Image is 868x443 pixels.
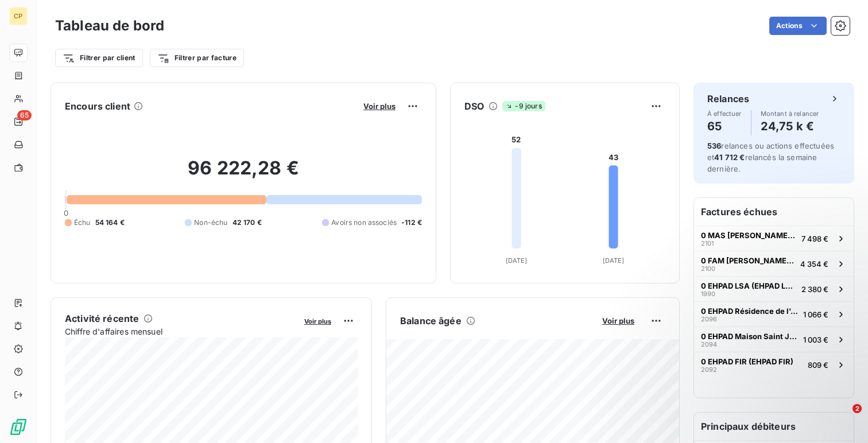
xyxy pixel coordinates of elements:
[65,99,130,113] h6: Encours client
[65,312,139,325] h6: Activité récente
[714,153,745,162] span: 41 712 €
[761,117,819,135] h4: 24,75 k €
[800,259,828,269] span: 4 354 €
[694,276,854,301] button: 0 EHPAD LSA (EHPAD LSA)19902 380 €
[701,316,717,322] span: 2096
[761,110,819,117] span: Montant à relancer
[74,217,91,228] span: Échu
[400,314,462,328] h6: Balance âgée
[360,101,399,111] button: Voir plus
[602,316,634,325] span: Voir plus
[301,316,335,326] button: Voir plus
[95,217,125,228] span: 54 164 €
[701,281,797,290] span: 0 EHPAD LSA (EHPAD LSA)
[331,217,397,228] span: Avoirs non associés
[55,15,164,36] h3: Tableau de bord
[55,49,143,67] button: Filtrer par client
[194,217,227,228] span: Non-échu
[769,17,827,35] button: Actions
[65,325,296,337] span: Chiffre d'affaires mensuel
[401,217,422,228] span: -112 €
[64,208,68,217] span: 0
[694,327,854,352] button: 0 EHPAD Maison Saint Joseph SAA (EHPAD [GEOGRAPHIC_DATA])20941 003 €
[599,316,638,326] button: Voir plus
[701,290,715,297] span: 1990
[694,198,854,226] h6: Factures échues
[801,285,828,294] span: 2 380 €
[506,257,528,265] tspan: [DATE]
[707,117,742,135] h4: 65
[17,110,32,121] span: 65
[801,234,828,243] span: 7 498 €
[701,306,799,316] span: 0 EHPAD Résidence de l'Adoration (EHPAD Résidence de l'Adoration)
[701,256,796,265] span: 0 FAM [PERSON_NAME] (FAM [PERSON_NAME])
[150,49,244,67] button: Filtrer par facture
[694,413,854,440] h6: Principaux débiteurs
[694,251,854,276] button: 0 FAM [PERSON_NAME] (FAM [PERSON_NAME])21004 354 €
[232,217,262,228] span: 42 170 €
[701,231,797,240] span: 0 MAS [PERSON_NAME] (MAS [PERSON_NAME])
[707,141,721,150] span: 536
[363,102,396,111] span: Voir plus
[694,301,854,327] button: 0 EHPAD Résidence de l'Adoration (EHPAD Résidence de l'Adoration)20961 066 €
[603,257,625,265] tspan: [DATE]
[9,418,28,436] img: Logo LeanPay
[694,226,854,251] button: 0 MAS [PERSON_NAME] (MAS [PERSON_NAME])21017 498 €
[638,332,868,412] iframe: Intercom notifications message
[304,317,331,325] span: Voir plus
[707,110,742,117] span: À effectuer
[701,265,715,272] span: 2100
[464,99,484,113] h6: DSO
[707,141,834,173] span: relances ou actions effectuées et relancés la semaine dernière.
[65,157,422,191] h2: 96 222,28 €
[852,404,862,413] span: 2
[707,92,749,106] h6: Relances
[803,310,828,319] span: 1 066 €
[701,240,714,247] span: 2101
[9,7,28,25] div: CP
[502,101,545,111] span: -9 jours
[829,404,857,432] iframe: Intercom live chat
